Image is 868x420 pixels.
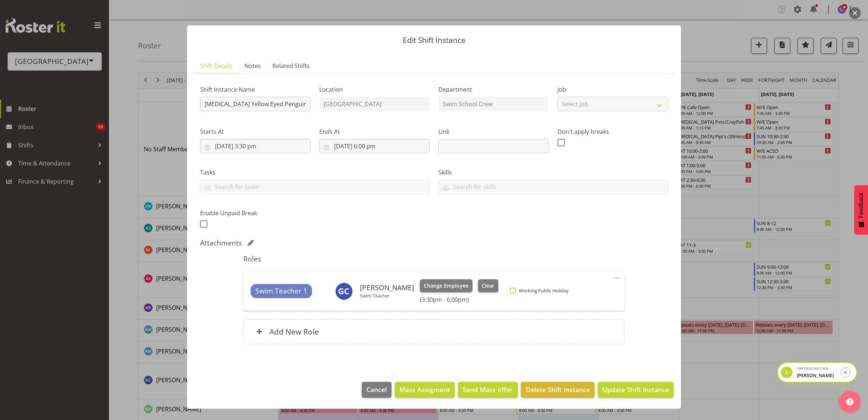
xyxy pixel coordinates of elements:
[255,286,307,296] span: Swim Teacher 1
[200,239,242,247] h5: Attachments
[598,382,674,398] button: Update Shift Instance
[200,181,429,192] input: Search for tasks
[362,382,392,398] button: Cancel
[458,382,518,398] button: Send Mass offer
[846,398,853,405] img: help-xxl-2.png
[438,85,549,94] label: Department
[854,185,868,235] button: Feedback - Show survey
[478,279,499,292] button: Clear
[482,282,494,290] span: Clear
[319,127,430,136] label: Ends At
[200,139,311,153] input: Click to select...
[319,139,430,153] input: Click to select...
[521,382,594,398] button: Delete Shift Instance
[420,279,472,292] button: Change Employee
[319,85,430,94] label: Location
[244,61,261,70] span: Notes
[200,85,311,94] label: Shift Instance Name
[200,127,311,136] label: Starts At
[200,61,233,70] span: Shift Details
[516,288,568,293] span: Working Public Holiday
[366,385,387,394] span: Cancel
[272,61,310,70] span: Related Shifts
[463,385,513,394] span: Send Mass offer
[200,209,311,217] label: Enable Unpaid Break
[335,283,353,300] img: gus-chay11503.jpg
[439,181,668,192] input: Search for skills
[438,127,549,136] label: Link
[194,36,674,44] p: Edit Shift Instance
[438,168,668,177] label: Skills
[557,85,668,94] label: Job
[200,168,430,177] label: Tasks
[526,385,590,394] span: Delete Shift Instance
[399,385,450,394] span: Mass Assigment
[200,97,311,111] input: Shift Instance Name
[243,255,624,263] h5: Roles
[858,192,864,218] span: Feedback
[557,127,668,136] label: Don't apply breaks
[603,385,669,394] span: Update Shift Instance
[420,296,498,303] h6: (3:30pm - 6:00pm)
[360,293,414,299] p: Swim Teacher
[840,367,851,377] button: Stop impersonation
[395,382,455,398] button: Mass Assigment
[424,282,469,290] span: Change Employee
[269,327,319,336] h6: Add New Role
[360,284,414,292] h6: [PERSON_NAME]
